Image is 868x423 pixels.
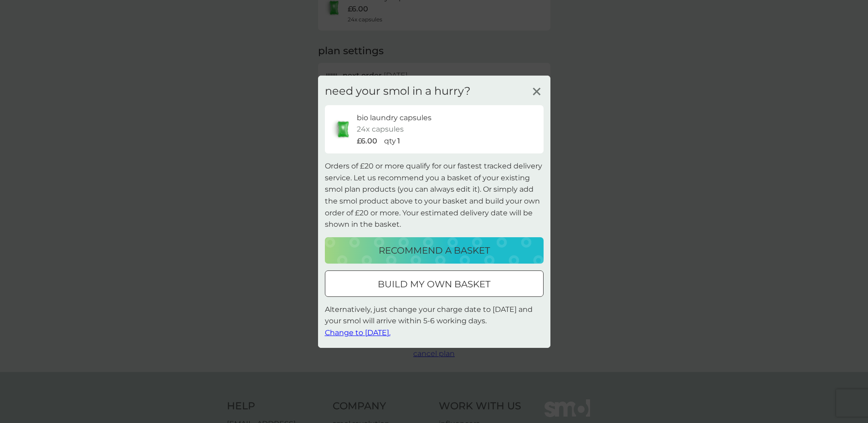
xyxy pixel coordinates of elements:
[379,243,490,258] p: recommend a basket
[325,327,390,339] button: Change to [DATE].
[325,270,544,297] button: build my own basket
[325,84,471,97] h3: need your smol in a hurry?
[357,112,431,123] p: bio laundry capsules
[357,135,377,147] p: £6.00
[325,237,544,264] button: recommend a basket
[325,328,390,337] span: Change to [DATE].
[357,123,404,135] p: 24x capsules
[397,135,400,147] p: 1
[378,277,490,291] p: build my own basket
[325,160,544,230] p: Orders of £20 or more qualify for our fastest tracked delivery service. Let us recommend you a ba...
[325,304,544,339] p: Alternatively, just change your charge date to [DATE] and your smol will arrive within 5-6 workin...
[384,135,396,147] p: qty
